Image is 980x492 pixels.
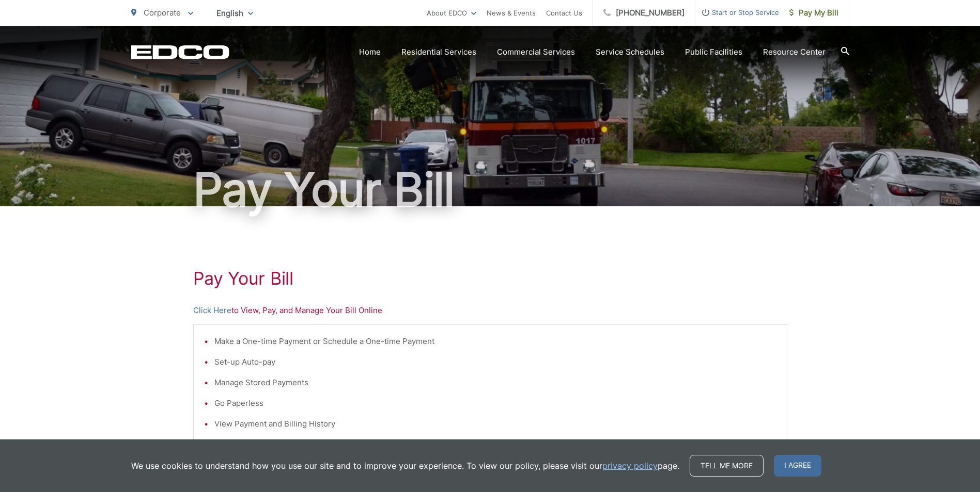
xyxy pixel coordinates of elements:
[690,455,764,477] a: Tell me more
[487,7,536,19] a: News & Events
[214,397,776,409] li: Go Paperless
[193,304,787,317] p: to View, Pay, and Manage Your Bill Online
[131,45,229,59] a: EDCD logo. Return to the homepage.
[401,46,476,58] a: Residential Services
[209,4,261,22] span: English
[789,7,838,19] span: Pay My Bill
[763,46,826,58] a: Resource Center
[359,46,381,58] a: Home
[131,460,679,472] p: We use cookies to understand how you use our site and to improve your experience. To view our pol...
[214,418,776,430] li: View Payment and Billing History
[774,455,821,477] span: I agree
[596,46,664,58] a: Service Schedules
[546,7,582,19] a: Contact Us
[144,8,181,18] span: Corporate
[193,268,787,289] h1: Pay Your Bill
[193,304,231,317] a: Click Here
[427,7,476,19] a: About EDCO
[214,376,776,389] li: Manage Stored Payments
[214,335,776,348] li: Make a One-time Payment or Schedule a One-time Payment
[131,164,849,216] h1: Pay Your Bill
[497,46,575,58] a: Commercial Services
[214,356,776,368] li: Set-up Auto-pay
[685,46,742,58] a: Public Facilities
[602,460,658,472] a: privacy policy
